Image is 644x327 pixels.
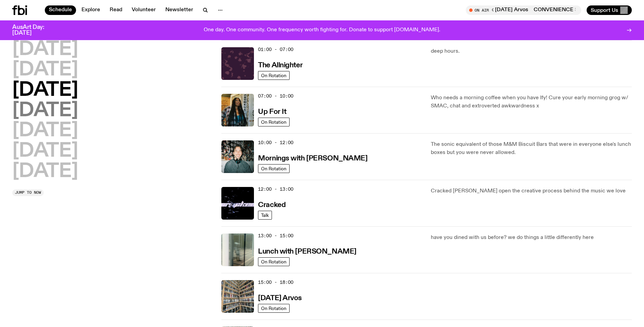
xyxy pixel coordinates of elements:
[221,280,254,313] img: A corner shot of the fbi music library
[258,62,302,69] h3: The Allnighter
[258,61,302,69] a: The Allnighter
[587,5,632,15] button: Support Us
[258,93,293,99] span: 07:00 - 10:00
[221,140,254,173] img: Radio presenter Ben Hansen sits in front of a wall of photos and an fbi radio sign. Film photo. B...
[161,5,197,15] a: Newsletter
[258,202,286,209] h3: Cracked
[258,155,367,162] h3: Mornings with [PERSON_NAME]
[431,234,632,242] p: have you dined with us before? we do things a little differently here
[12,101,78,120] button: [DATE]
[221,94,254,126] img: Ify - a Brown Skin girl with black braided twists, looking up to the side with her tongue stickin...
[258,164,290,173] a: On Rotation
[261,73,287,78] span: On Rotation
[12,162,78,181] button: [DATE]
[258,200,286,209] a: Cracked
[106,5,126,15] a: Read
[431,47,632,55] p: deep hours.
[591,7,618,13] span: Support Us
[12,142,78,161] button: [DATE]
[258,139,293,146] span: 10:00 - 12:00
[77,5,104,15] a: Explore
[258,118,290,126] a: On Rotation
[258,108,286,116] h3: Up For It
[204,27,440,33] p: One day. One community. One frequency worth fighting for. Donate to support [DOMAIN_NAME].
[258,293,302,302] a: [DATE] Arvos
[258,295,302,302] h3: [DATE] Arvos
[12,81,78,100] button: [DATE]
[258,211,272,220] a: Talk
[431,187,632,195] p: Cracked [PERSON_NAME] open the creative process behind the music we love
[128,5,160,15] a: Volunteer
[12,189,44,196] button: Jump to now
[261,119,287,124] span: On Rotation
[258,154,367,162] a: Mornings with [PERSON_NAME]
[466,5,581,15] button: On AirCONVENIENCE STORE ++ THE RIONS x [DATE] ArvosCONVENIENCE STORE ++ THE RIONS x [DATE] Arvos
[258,186,293,192] span: 12:00 - 13:00
[261,259,287,264] span: On Rotation
[258,257,290,266] a: On Rotation
[258,248,356,255] h3: Lunch with [PERSON_NAME]
[258,304,290,313] a: On Rotation
[431,94,632,110] p: Who needs a morning coffee when you have Ify! Cure your early morning grog w/ SMAC, chat and extr...
[261,166,287,171] span: On Rotation
[12,24,56,36] h3: AusArt Day: [DATE]
[12,40,78,59] button: [DATE]
[221,187,254,220] img: Logo for Podcast Cracked. Black background, with white writing, with glass smashing graphics
[431,140,632,157] p: The sonic equivalent of those M&M Biscuit Bars that were in everyone else's lunch boxes but you w...
[258,279,293,286] span: 15:00 - 18:00
[258,107,286,116] a: Up For It
[12,61,78,80] button: [DATE]
[258,233,293,239] span: 13:00 - 15:00
[45,5,76,15] a: Schedule
[258,46,293,53] span: 01:00 - 07:00
[261,306,287,311] span: On Rotation
[15,191,41,194] span: Jump to now
[12,121,78,140] button: [DATE]
[258,247,356,255] a: Lunch with [PERSON_NAME]
[261,212,269,218] span: Talk
[258,71,290,80] a: On Rotation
